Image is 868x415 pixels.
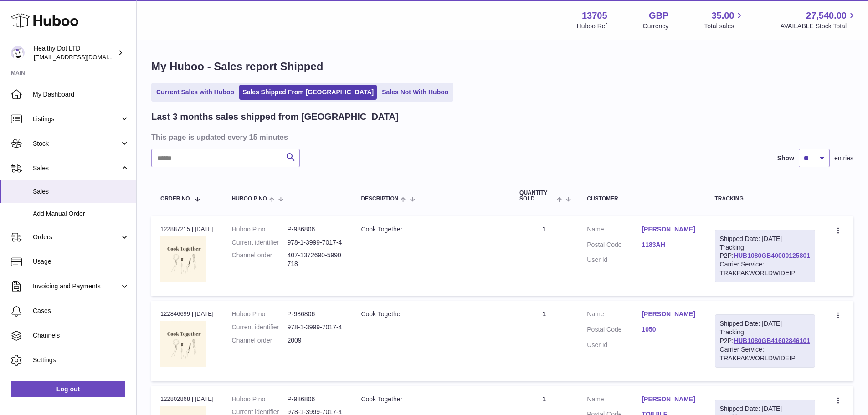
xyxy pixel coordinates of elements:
[587,241,642,251] dt: Postal Code
[160,225,214,233] div: 122887215 | [DATE]
[379,85,452,100] a: Sales Not With Huboo
[720,405,810,413] div: Shipped Date: [DATE]
[11,46,25,60] img: internalAdmin-13705@internal.huboo.com
[232,323,288,332] dt: Current identifier
[361,395,501,404] div: Cook Together
[720,235,810,243] div: Shipped Date: [DATE]
[288,251,343,268] dd: 407-1372690-5990718
[361,196,398,202] span: Description
[715,314,815,367] div: Tracking P2P:
[587,225,642,236] dt: Name
[160,310,214,318] div: 122846699 | [DATE]
[587,256,642,264] dt: User Id
[577,22,607,31] div: Huboo Ref
[151,59,853,74] h1: My Huboo - Sales report Shipped
[232,225,288,234] dt: Huboo P no
[33,356,129,364] span: Settings
[288,238,343,247] dd: 978-1-3999-7017-4
[33,164,120,173] span: Sales
[232,238,288,247] dt: Current identifier
[587,196,696,202] div: Customer
[780,22,857,31] span: AVAILABLE Stock Total
[232,310,288,318] dt: Huboo P no
[160,196,190,202] span: Order No
[288,225,343,234] dd: P-986806
[587,310,642,321] dt: Name
[33,115,120,123] span: Listings
[33,90,129,99] span: My Dashboard
[704,22,745,31] span: Total sales
[11,381,125,397] a: Log out
[34,44,116,61] div: Healthy Dot LTD
[288,323,343,332] dd: 978-1-3999-7017-4
[777,154,794,163] label: Show
[582,10,607,22] strong: 13705
[361,225,501,234] div: Cook Together
[510,301,578,381] td: 1
[587,341,642,349] dt: User Id
[715,196,815,202] div: Tracking
[643,22,669,31] div: Currency
[519,190,555,202] span: Quantity Sold
[715,230,815,282] div: Tracking P2P:
[160,321,206,367] img: 1716545230.png
[33,331,129,340] span: Channels
[160,395,214,403] div: 122802868 | [DATE]
[33,233,120,241] span: Orders
[642,395,696,404] a: [PERSON_NAME]
[33,282,120,291] span: Invoicing and Payments
[720,260,810,277] div: Carrier Service: TRAKPAKWORLDWIDEIP
[288,395,343,404] dd: P-986806
[33,257,129,266] span: Usage
[160,236,206,282] img: 1716545230.png
[642,310,696,318] a: [PERSON_NAME]
[33,307,129,315] span: Cases
[642,325,696,334] a: 1050
[780,10,857,31] a: 27,540.00 AVAILABLE Stock Total
[34,53,134,61] span: [EMAIL_ADDRESS][DOMAIN_NAME]
[734,252,810,259] a: HUB1080GB40000125801
[151,132,851,142] h3: This page is updated every 15 minutes
[33,187,129,196] span: Sales
[239,85,377,100] a: Sales Shipped From [GEOGRAPHIC_DATA]
[33,210,129,218] span: Add Manual Order
[720,319,810,328] div: Shipped Date: [DATE]
[510,216,578,296] td: 1
[834,154,853,163] span: entries
[587,395,642,406] dt: Name
[720,345,810,363] div: Carrier Service: TRAKPAKWORLDWIDEIP
[232,336,288,345] dt: Channel order
[649,10,668,22] strong: GBP
[361,310,501,318] div: Cook Together
[288,336,343,345] dd: 2009
[232,196,267,202] span: Huboo P no
[806,10,847,22] span: 27,540.00
[33,139,120,148] span: Stock
[711,10,734,22] span: 35.00
[734,337,810,344] a: HUB1080GB41602846101
[704,10,745,31] a: 35.00 Total sales
[642,225,696,234] a: [PERSON_NAME]
[232,395,288,404] dt: Huboo P no
[288,310,343,318] dd: P-986806
[153,85,237,100] a: Current Sales with Huboo
[151,111,399,123] h2: Last 3 months sales shipped from [GEOGRAPHIC_DATA]
[232,251,288,268] dt: Channel order
[642,241,696,249] a: 1183AH
[587,325,642,336] dt: Postal Code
